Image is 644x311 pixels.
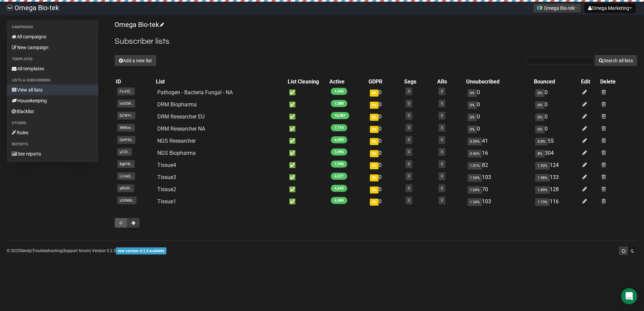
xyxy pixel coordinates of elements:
td: ✅ [286,183,328,196]
div: ID [116,78,153,85]
a: 0 [441,126,443,130]
td: ✅ [286,87,328,99]
td: 124 [533,159,580,171]
div: Edit [581,78,598,85]
div: Bounced [534,78,578,85]
a: All campaigns [7,31,98,42]
td: 0 [533,99,580,111]
span: 0.59% [468,138,482,145]
span: 0% [370,186,379,194]
a: 0 [408,162,410,166]
span: 8% [535,150,545,158]
a: new version: 6.1.3 available [116,248,166,253]
span: 0% [535,126,545,133]
td: 116 [533,196,580,208]
div: Segs [404,78,429,85]
span: 3,496 [331,148,347,155]
li: Campaigns [7,23,98,31]
td: ✅ [286,135,328,147]
button: Add a new list [115,55,156,66]
td: 0 [367,87,403,99]
td: ✅ [286,171,328,183]
span: new version: 6.1.3 available [116,247,166,254]
span: 0% [468,89,477,97]
span: 0.46% [468,150,482,158]
a: NGS Biopharma [157,150,196,156]
span: 0% [370,126,379,133]
th: Segs: No sort applied, activate to apply an ascending sort [403,77,436,87]
span: 1,088 [331,100,347,107]
span: 7,714 [331,124,347,131]
th: Delete: No sort applied, activate to apply an ascending sort [599,77,637,87]
div: List [156,78,280,85]
td: 0 [533,111,580,123]
span: BZWYi.. [117,112,135,119]
span: 0% [535,113,545,121]
td: 0 [465,87,533,99]
a: 0 [408,174,410,178]
th: List: No sort applied, activate to apply an ascending sort [155,77,286,87]
a: 0 [441,198,443,203]
a: Omega Bio-tek [115,21,163,29]
span: 0% [370,162,379,169]
div: Open Intercom Messenger [621,288,637,304]
button: Omega Marketing [584,3,636,13]
span: 1.54% [468,174,482,182]
button: Omega Bio-tek [533,3,581,13]
a: 0 [441,186,443,191]
th: Bounced: No sort applied, sorting is disabled [533,77,580,87]
div: List Cleaning [288,78,321,85]
span: 6,859 [331,136,347,143]
h2: Subscriber lists [115,35,637,47]
div: Unsubscribed [466,78,526,85]
td: 0 [465,99,533,111]
td: 55 [533,135,580,147]
div: ARs [437,78,458,85]
span: yZ2lI.. [117,148,132,156]
li: Templates [7,55,98,63]
td: 70 [465,183,533,196]
td: 0 [465,111,533,123]
a: Troubleshooting [32,248,62,253]
span: 0% [370,174,379,181]
td: ✅ [286,99,328,111]
span: 6,577 [331,173,347,180]
span: 0% [370,90,379,97]
span: FeJUZ.. [117,88,135,95]
th: Active: No sort applied, activate to apply an ascending sort [328,77,367,87]
a: 0 [441,113,443,118]
a: 0 [441,162,443,166]
a: 0 [408,101,410,106]
a: 0 [408,198,410,203]
td: ✅ [286,123,328,135]
td: 0 [367,159,403,171]
span: 1,045 [331,88,347,95]
button: Search all lists [594,55,637,66]
span: 0% [535,101,545,109]
span: 1.53% [535,162,550,170]
a: DRM Researcher NA [157,126,205,132]
a: New campaign [7,42,98,53]
td: 16 [465,147,533,159]
span: 1.01% [468,162,482,170]
a: 0 [408,186,410,191]
td: 0 [367,196,403,208]
img: favicons [537,5,542,10]
span: 0% [468,101,477,109]
span: 10,081 [331,112,349,119]
td: 0 [367,123,403,135]
a: Blacklist [7,106,98,117]
td: ✅ [286,147,328,159]
span: 0% [535,89,545,97]
a: DRM Researcher EU [157,113,204,120]
span: 8gkPB.. [117,160,135,168]
a: 0 [408,150,410,154]
td: 0 [367,171,403,183]
p: © 2025 | | | Version 5.2.5 [7,247,166,254]
td: 0 [367,99,403,111]
span: 0% [370,114,379,121]
td: 0 [533,123,580,135]
a: 0 [408,89,410,94]
td: 0 [533,87,580,99]
td: ✅ [286,196,328,208]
